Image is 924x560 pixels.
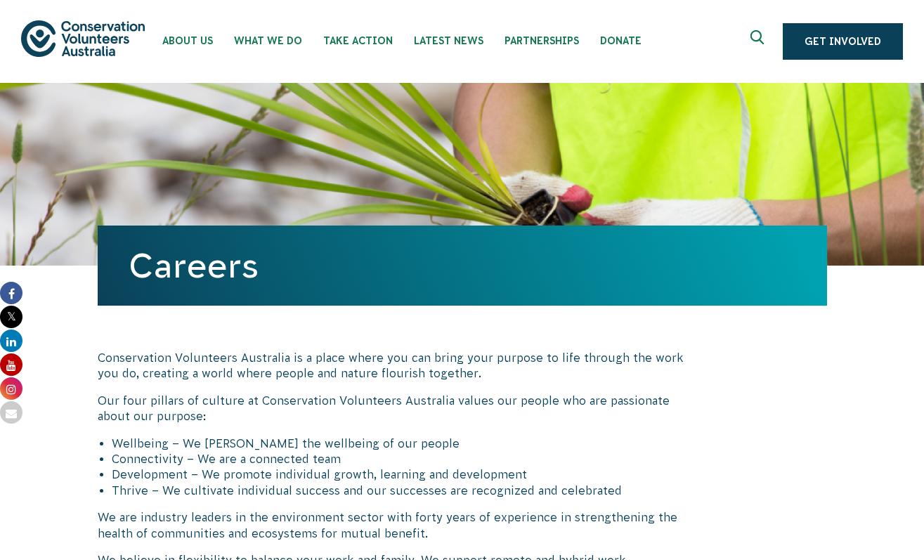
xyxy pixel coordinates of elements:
[742,25,776,58] button: Expand search box Close search box
[112,451,701,467] li: Connectivity – We are a connected team
[505,35,579,46] span: Partnerships
[98,350,701,382] p: Conservation Volunteers Australia is a place where you can bring your purpose to life through the...
[112,483,701,498] li: Thrive – We cultivate individual success and our successes are recognized and celebrated
[234,35,302,46] span: What We Do
[323,35,393,46] span: Take Action
[98,393,701,424] p: Our four pillars of culture at Conservation Volunteers Australia values our people who are passio...
[783,23,903,60] a: Get Involved
[414,35,483,46] span: Latest News
[112,436,701,451] li: Wellbeing – We [PERSON_NAME] the wellbeing of our people
[162,35,213,46] span: About Us
[129,247,796,285] h1: Careers
[600,35,642,46] span: Donate
[98,509,701,541] p: We are industry leaders in the environment sector with forty years of experience in strengthening...
[750,30,768,53] span: Expand search box
[112,467,701,482] li: Development – We promote individual growth, learning and development
[21,20,145,56] img: logo.svg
